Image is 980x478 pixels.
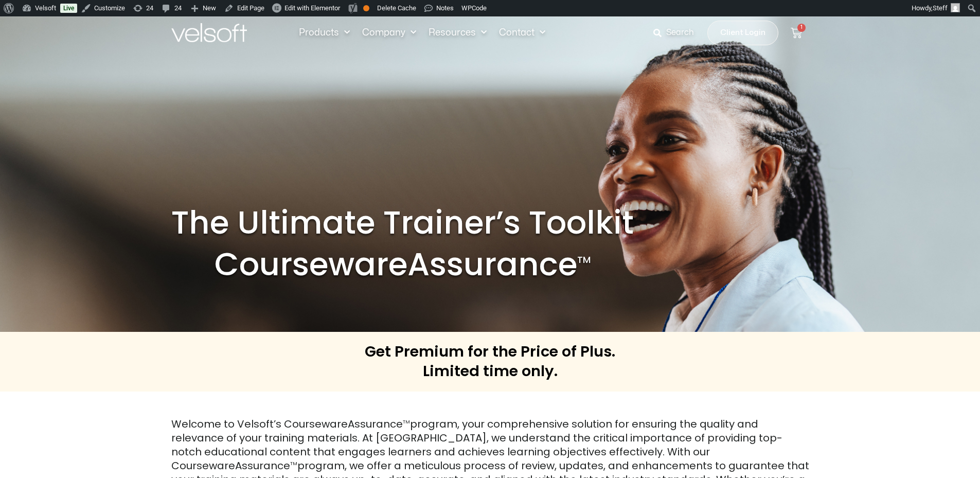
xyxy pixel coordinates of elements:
h2: Get Premium for the Price of Plus. Limited time only. [365,342,615,381]
a: Search [653,24,701,42]
nav: Menu [293,27,551,39]
div: OK [363,5,369,11]
span: Steff [933,4,948,12]
span: Search [666,26,694,40]
a: Live [60,4,77,13]
a: ProductsMenu Toggle [293,27,356,39]
span: Edit with Elementor [284,4,340,12]
a: Client Login [707,21,778,45]
span: 1 [797,24,806,32]
span: TM [290,461,297,467]
a: CompanyMenu Toggle [356,27,422,39]
span: TM [403,419,410,425]
font: TM [577,253,591,266]
span: Client Login [720,26,765,40]
a: ContactMenu Toggle [493,27,551,39]
a: 1 [778,21,814,45]
a: ResourcesMenu Toggle [422,27,493,39]
h2: The Ultimate Trainer’s Toolkit CoursewareAssurance [171,202,634,285]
